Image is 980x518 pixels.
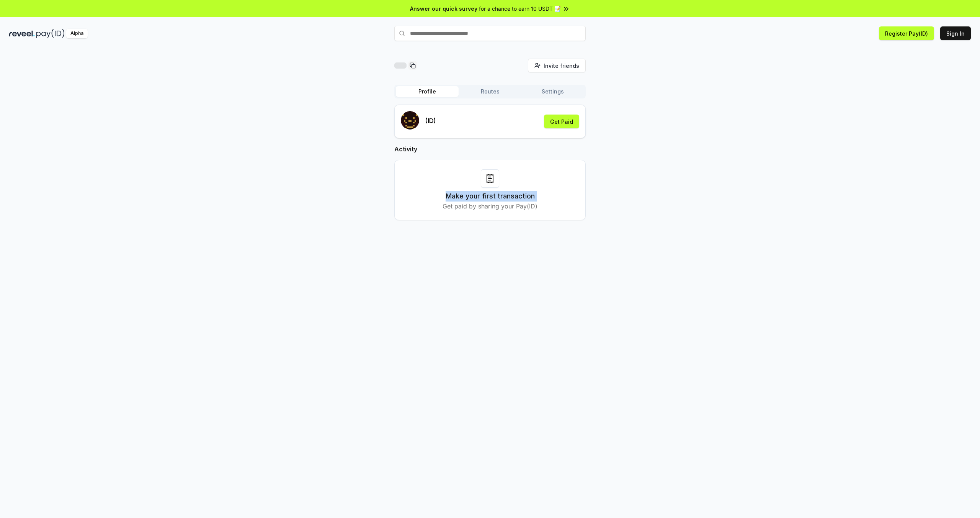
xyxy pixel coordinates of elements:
[459,86,521,97] button: Routes
[410,5,477,13] span: Answer our quick survey
[394,144,586,154] h2: Activity
[879,26,934,40] button: Register Pay(ID)
[425,116,436,125] p: (ID)
[9,29,35,38] img: reveel_dark
[446,191,535,202] h3: Make your first transaction
[528,59,586,72] button: Invite friends
[940,26,971,40] button: Sign In
[66,29,88,38] div: Alpha
[396,86,459,97] button: Profile
[479,5,561,13] span: for a chance to earn 10 USDT 📝
[36,29,65,38] img: pay_id
[544,62,579,70] span: Invite friends
[521,86,584,97] button: Settings
[544,115,579,128] button: Get Paid
[443,202,537,211] p: Get paid by sharing your Pay(ID)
